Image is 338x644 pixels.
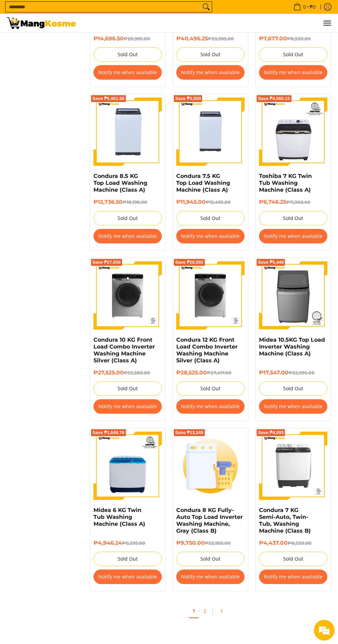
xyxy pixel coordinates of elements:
button: Sold Out [259,47,327,62]
button: Sold Out [93,47,162,62]
div: Chat with us now [36,39,116,48]
del: ₱8,530.00 [287,36,311,41]
button: Sold Out [93,211,162,225]
button: Notify me when available [93,570,162,584]
button: Notify me when available [93,65,162,80]
button: Sold Out [93,381,162,396]
span: ₱0 [309,4,317,9]
button: Sold Out [176,211,245,225]
a: Condura 12 KG Front Load Combo Inverter Washing Machine Silver (Class A) [176,336,238,364]
img: Condura 8.5 KG Top Load Washing Machine (Class A) [93,98,162,166]
img: Midea 6 KG Twin Tub Washing Machine (Class A) [93,432,162,500]
img: Toshiba 7 KG Twin Tub Washing Machine (Class A) [259,98,327,166]
h6: ₱14,696.50 [93,35,162,42]
a: 2 [200,604,210,617]
ul: Pagination [86,602,335,624]
del: ₱22,995.00 [289,370,315,375]
del: ₱11,306.40 [286,200,310,205]
del: ₱6,595.00 [122,541,145,546]
button: Notify me when available [259,229,327,243]
h6: ₱40,496.25 [176,35,245,42]
h6: ₱11,945.00 [176,199,245,205]
span: Save ₱5,461.50 [92,97,125,101]
span: Save ₱1,648.76 [92,431,125,435]
span: Save ₱28,892 [175,260,203,264]
span: • [291,3,318,11]
img: condura-semi-automatic-7-kilos-twin-tub-washing-machine-front-view-mang-kosme [259,432,327,500]
span: · [199,607,200,614]
h6: ₱28,525.00 [176,369,245,376]
img: Condura 10 KG Front Load Combo Inverter Washing Machine Silver (Class A) [93,261,162,330]
nav: Main Menu [83,14,331,32]
button: Sold Out [176,381,245,396]
button: Sold Out [176,552,245,566]
img: Condura 12 KG Front Load Combo Inverter Washing Machine Silver (Class A) [176,261,245,330]
button: Notify me when available [176,229,245,243]
h6: ₱17,547.00 [259,369,327,376]
a: Condura 7.5 KG Top Load Washing Machine (Class A) [176,173,230,193]
a: 1 [189,604,199,618]
span: Save ₱3,550 [175,97,201,101]
button: Menu [323,14,331,32]
span: Save ₱13,245 [175,431,203,435]
del: ₱55,383.00 [124,370,150,375]
del: ₱57,417.00 [207,370,231,375]
a: Toshiba 7 KG Twin Tub Washing Machine (Class A) [259,173,312,193]
a: Condura 8.5 KG Top Load Washing Machine (Class A) [93,173,147,193]
h6: ₱4,437.00 [259,540,327,546]
button: Sold Out [176,47,245,62]
button: Notify me when available [259,399,327,414]
h6: ₱7,677.00 [259,35,327,42]
button: Notify me when available [176,570,245,584]
span: Save ₱5,448 [258,260,284,264]
textarea: Type your message and hit 'Enter' [3,188,131,212]
a: Midea 10.5KG Top Load Inverter Washing Machine (Class A) [259,336,325,357]
span: 0 [302,4,307,9]
span: Save ₱4,093 [258,431,284,435]
del: ₱22,995.00 [205,541,231,546]
a: Midea 6 KG Twin Tub Washing Machine (Class A) [93,507,145,527]
h6: ₱6,746.25 [259,199,327,205]
h6: ₱27,525.00 [93,369,162,376]
button: Sold Out [259,211,327,225]
button: Notify me when available [176,399,245,414]
button: Notify me when available [259,65,327,80]
a: Condura 10 KG Front Load Combo Inverter Washing Machine Silver (Class A) [93,336,155,364]
button: Notify me when available [93,229,162,243]
button: Sold Out [259,552,327,566]
img: condura-7.5kg-topload-non-inverter-washing-machine-class-c-full-view-mang-kosme [176,98,245,166]
a: Condura 7 KG Semi-Auto, Twin-Tub, Washing Machine (Class B) [259,507,311,534]
ul: Customer Navigation [83,14,331,32]
div: Minimize live chat window [113,3,130,20]
span: Save ₱4,560.15 [258,97,290,101]
a: Condura 8 KG Fully-Auto Top Load Inverter Washing Machine, Gray (Class B) [176,507,243,534]
del: ₱20,995.00 [124,36,150,41]
button: Search [201,2,212,12]
span: Save ₱27,858 [92,260,121,264]
del: ₱53,995.00 [208,36,234,41]
img: Condura 8 KG Fully-Auto Top Load Inverter Washing Machine, Gray (Class B) [176,432,245,500]
button: Sold Out [259,381,327,396]
button: Notify me when available [259,570,327,584]
del: ₱15,495.00 [206,200,231,205]
img: Washing Machines l Mang Kosme: Home Appliances Warehouse Sale Partner [7,17,76,29]
h6: ₱4,946.24 [93,540,162,546]
h6: ₱9,750.00 [176,540,245,546]
del: ₱18,198.00 [123,200,147,205]
del: ₱8,530.00 [288,541,311,546]
span: We're online! [40,87,95,157]
button: Notify me when available [176,65,245,80]
button: Notify me when available [93,399,162,414]
button: Sold Out [93,552,162,566]
img: Midea 10.5KG Top Load Inverter Washing Machine (Class A) [259,261,327,330]
h6: ₱12,736.50 [93,199,162,205]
